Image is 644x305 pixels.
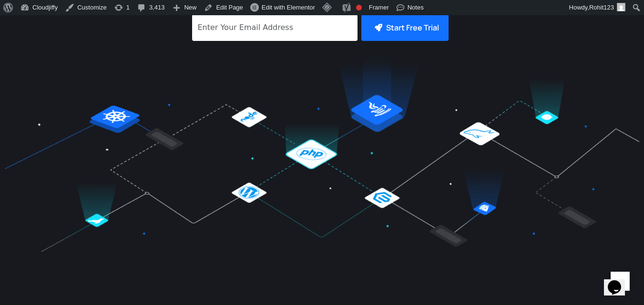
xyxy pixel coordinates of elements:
input: Enter Your Email Address [192,14,358,41]
span: Edit with Elementor [262,4,315,11]
iframe: chat widget [604,267,634,295]
span: Rohit123 [589,4,614,11]
div: Focus keyphrase not set [356,5,362,10]
button: Start Free Trial [361,14,449,41]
